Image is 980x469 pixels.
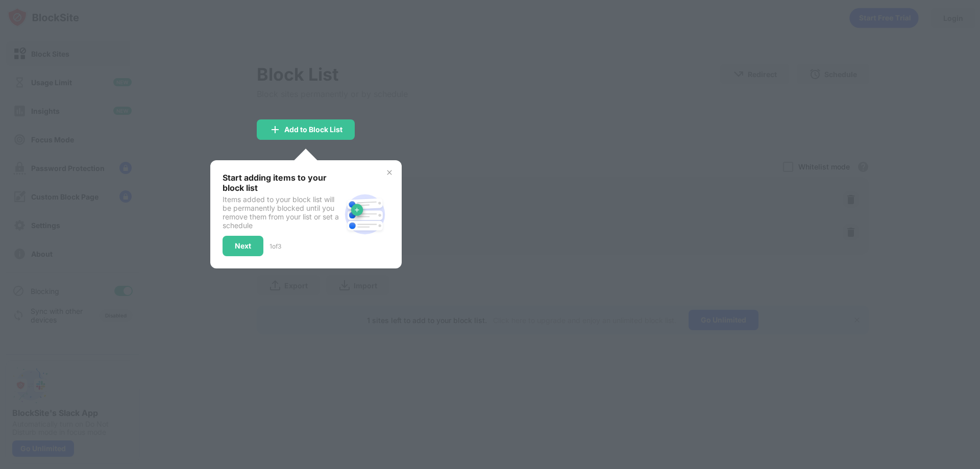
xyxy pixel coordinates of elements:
div: Items added to your block list will be permanently blocked until you remove them from your list o... [223,195,340,230]
div: 1 of 3 [269,242,281,250]
div: Next [235,242,251,250]
img: block-site.svg [340,190,389,239]
img: x-button.svg [385,168,394,177]
div: Start adding items to your block list [223,172,340,193]
div: Add to Block List [284,126,342,134]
